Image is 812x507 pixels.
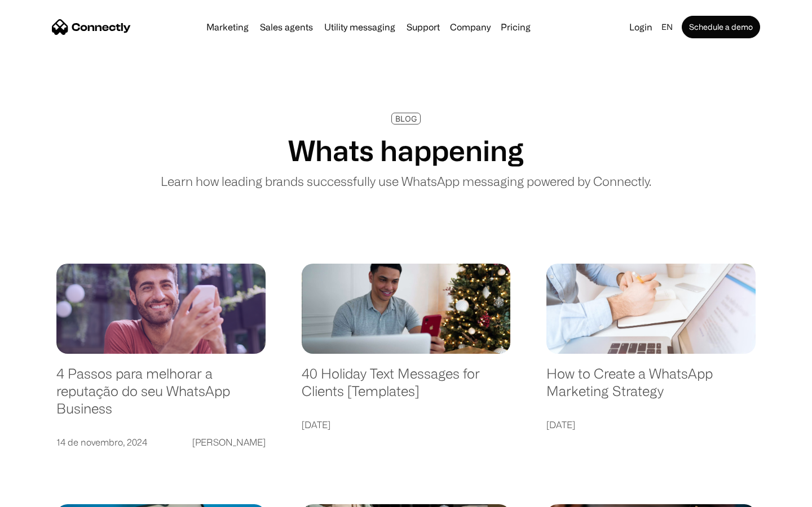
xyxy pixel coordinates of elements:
a: Login [625,19,657,35]
a: Schedule a demo [682,16,760,38]
ul: Language list [23,487,68,503]
a: 4 Passos para melhorar a reputação do seu WhatsApp Business [56,365,266,428]
p: Learn how leading brands successfully use WhatsApp messaging powered by Connectly. [161,172,651,190]
a: Support [402,23,444,32]
a: Marketing [202,23,253,32]
div: [DATE] [302,417,330,433]
h1: Whats happening [288,134,524,167]
a: 40 Holiday Text Messages for Clients [Templates] [302,365,511,411]
a: Sales agents [255,23,317,32]
div: BLOG [395,114,417,123]
a: How to Create a WhatsApp Marketing Strategy [546,365,756,411]
div: en [661,19,673,35]
div: Company [450,19,491,35]
div: [PERSON_NAME] [192,434,266,450]
div: 14 de novembro, 2024 [56,434,147,450]
a: Pricing [496,23,535,32]
div: [DATE] [546,417,575,433]
a: Utility messaging [320,23,400,32]
aside: Language selected: English [11,487,68,503]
